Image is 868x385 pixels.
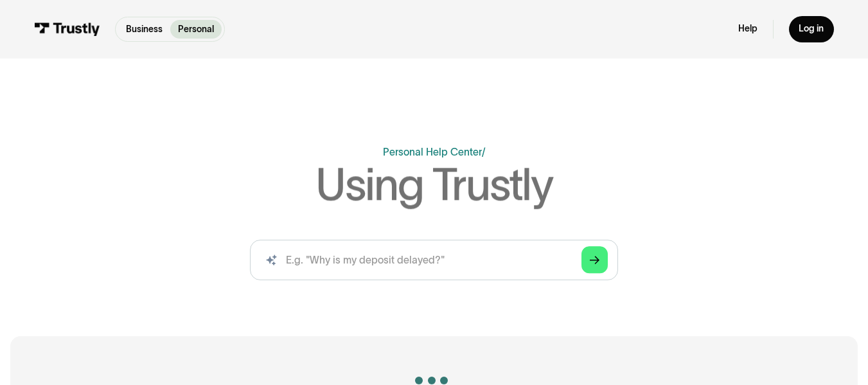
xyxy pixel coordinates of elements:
p: Business [126,22,163,36]
img: Trustly Logo [34,22,100,37]
a: Help [738,23,757,35]
div: Log in [799,23,824,35]
a: Business [118,20,170,39]
div: / [482,147,486,157]
form: Search [250,240,618,280]
h1: Using Trustly [315,163,553,207]
a: Log in [789,16,835,43]
input: search [250,240,618,280]
p: Personal [178,22,214,36]
a: Personal Help Center [383,147,482,157]
a: Personal [170,20,222,39]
